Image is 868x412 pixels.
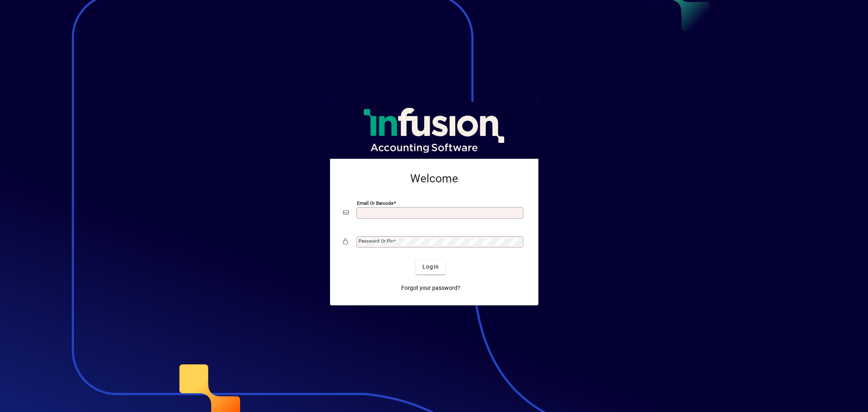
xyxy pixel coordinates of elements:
[416,260,446,274] button: Login
[357,200,394,206] mat-label: Email or Barcode
[343,172,525,186] h2: Welcome
[422,263,439,271] span: Login
[401,284,460,292] span: Forgot your password?
[398,281,464,296] a: Forgot your password?
[359,238,394,244] mat-label: Password or Pin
